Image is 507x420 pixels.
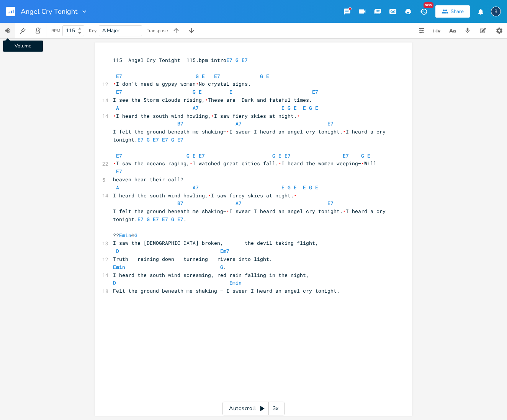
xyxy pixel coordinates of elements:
span: E7 [327,120,334,127]
span: E7 [285,152,291,159]
span: A Major [102,27,119,34]
span: G [186,152,190,159]
div: Share [451,8,464,15]
span: E7 [214,73,220,80]
span: \u2028 [278,160,281,167]
span: E7 [312,88,318,95]
span: G [288,104,291,111]
span: E7 [343,152,349,159]
span: A7 [193,184,199,191]
span: \u2028 [343,208,346,215]
span: E [281,184,285,191]
div: Transpose [147,28,168,33]
span: E [193,152,196,159]
span: Angel Cry Tonight [21,8,77,15]
span: E [229,88,232,95]
span: A7 [236,200,242,207]
span: E7 [199,152,205,159]
span: E [294,104,297,111]
span: G [220,264,223,270]
span: E7 [153,136,159,143]
span: E7 [162,136,168,143]
span: \u2028 [297,112,300,119]
span: E [281,104,285,111]
span: G [134,232,137,239]
span: G [272,152,275,159]
span: E [303,184,306,191]
button: New [416,5,431,18]
span: A [116,184,119,191]
span: \u2028 [196,80,199,87]
span: E [315,184,318,191]
span: E [367,152,370,159]
span: D [113,279,116,286]
span: I see the Storm clouds rising, These are Dark and fateful times. [113,96,312,103]
span: G [236,57,239,63]
span: I saw the oceans raging, I watched great cities fall. I heard the women weeping— Will [113,160,376,167]
span: ?? @ [113,232,137,239]
button: B [491,3,501,20]
span: G [171,136,174,143]
span: G [288,184,291,191]
span: G [196,73,199,80]
span: . [113,264,226,270]
span: Truth raining down turneing rivers into light. [113,256,272,262]
span: G [309,104,312,111]
span: G [147,136,150,143]
span: \u2028 [361,160,364,167]
span: G [171,216,174,223]
span: G [147,216,150,223]
span: Emin [113,264,125,270]
div: Key [89,28,96,33]
span: \u2028 [294,192,297,199]
span: E [278,152,281,159]
span: E7 [226,57,232,63]
div: New [424,2,433,8]
span: A7 [193,104,199,111]
span: G [361,152,364,159]
span: B7 [177,120,183,127]
span: E [199,88,202,95]
span: G [260,73,263,80]
div: BPM [51,29,60,33]
span: I felt the ground beneath me shaking— I swear I heard an angel cry tonight. I heard a cry tonight. . [113,208,389,223]
span: E7 [327,200,334,207]
span: \u2028 [343,128,346,135]
span: E7 [162,216,168,223]
span: \u2028 [226,208,229,215]
span: G [193,88,196,95]
span: I heard the south wind howling, I saw fiery skies at night. [113,112,300,119]
span: Felt the ground beneath me shaking — I swear I heard an angel cry tonight. [113,287,340,294]
span: \u2028 [205,96,208,103]
span: Emin [119,232,131,239]
span: E7 [116,168,122,175]
button: Share [435,5,470,18]
span: D [116,247,119,254]
div: 3x [269,402,283,415]
span: I don’t need a gypsy woman No crystal signs. [113,80,251,87]
span: E7 [116,88,122,95]
span: B7 [177,200,183,207]
span: E [202,73,205,80]
span: E7 [137,216,144,223]
span: G [309,184,312,191]
span: E7 [116,73,122,80]
span: I heard the south wind howling, I saw firey skies at night. [113,192,297,199]
span: \u2028 [113,80,116,87]
span: E7 [153,216,159,223]
span: \u2028 [113,112,116,119]
span: Emin [229,279,242,286]
span: A7 [236,120,242,127]
span: E7 [242,57,248,63]
span: E [315,104,318,111]
span: E7 [177,216,183,223]
span: \u2028 [211,112,214,119]
span: E [303,104,306,111]
span: \u2028 [113,160,116,167]
span: Em7 [220,247,229,254]
span: E7 [137,136,144,143]
span: E [266,73,269,80]
span: E7 [177,136,183,143]
span: I heard the south wind screaming, red rain falling in the night, [113,272,309,278]
span: heaven hear their call? [113,176,183,183]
